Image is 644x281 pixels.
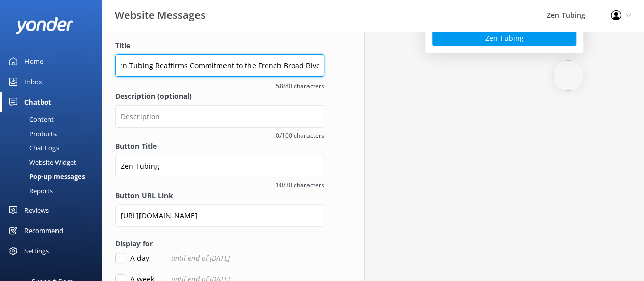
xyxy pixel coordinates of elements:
[115,131,324,140] span: 0/100 characters
[115,81,324,91] span: 58/80 characters
[6,155,76,169] div: Website Widget
[6,126,57,141] div: Products
[115,204,324,227] input: Button URL
[115,180,324,190] span: 10/30 characters
[115,105,324,128] input: Description
[6,126,102,141] a: Products
[6,169,102,184] a: Pop-up messages
[115,155,324,177] input: Button Title
[6,184,102,198] a: Reports
[24,51,43,71] div: Home
[24,71,42,92] div: Inbox
[432,31,576,46] button: Zen Tubing
[24,92,51,112] div: Chatbot
[24,241,49,261] div: Settings
[115,141,324,152] label: Button Title
[171,252,230,264] span: until end of [DATE]
[115,40,324,52] label: Title
[115,238,324,249] label: Display for
[115,190,324,201] label: Button URL Link
[6,141,59,155] div: Chat Logs
[6,112,102,126] a: Content
[115,91,324,102] label: Description (optional)
[15,17,74,34] img: yonder-white-logo.png
[6,155,102,169] a: Website Widget
[6,184,53,198] div: Reports
[115,54,324,77] input: Title
[6,169,85,184] div: Pop-up messages
[24,220,63,241] div: Recommend
[115,252,149,264] label: A day
[115,7,206,23] h3: Website Messages
[6,141,102,155] a: Chat Logs
[6,112,54,126] div: Content
[24,200,49,220] div: Reviews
